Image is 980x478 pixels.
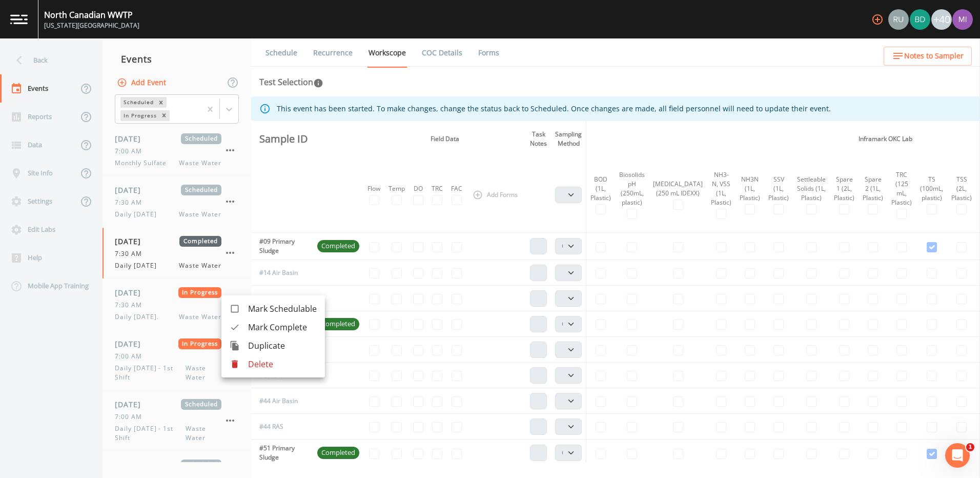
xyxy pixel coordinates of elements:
[248,358,317,370] p: Delete
[248,303,317,315] span: Mark Schedulable
[945,443,970,468] iframe: Intercom live chat
[248,321,317,333] span: Mark Complete
[248,340,317,352] span: Duplicate
[966,443,974,451] span: 1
